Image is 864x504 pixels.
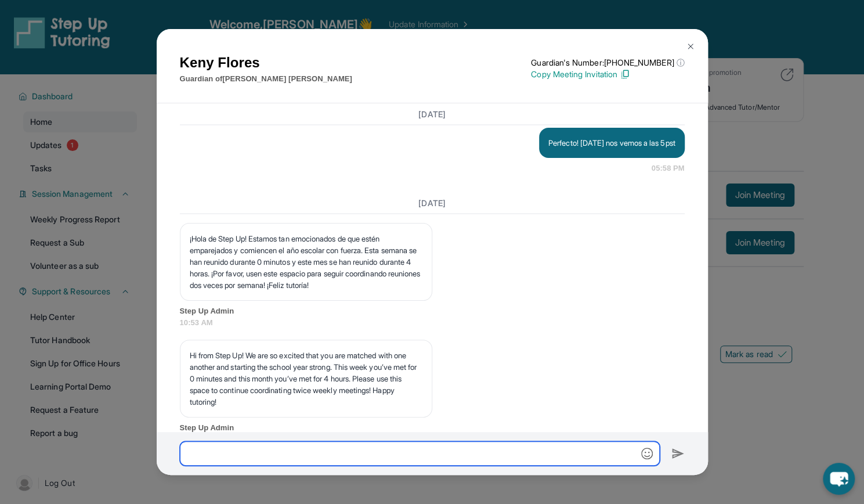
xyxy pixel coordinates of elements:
[686,42,695,51] img: Close Icon
[676,57,684,69] span: ⓘ
[180,73,352,85] p: Guardian of [PERSON_NAME] [PERSON_NAME]
[652,163,685,174] span: 05:58 PM
[180,197,685,208] h3: [DATE]
[180,108,685,120] h3: [DATE]
[548,137,675,149] p: Perfecto! [DATE] nos vemos a las 5pst
[180,422,685,434] span: Step Up Admin
[180,317,685,329] span: 10:53 AM
[823,463,855,495] button: chat-button
[180,305,685,317] span: Step Up Admin
[190,233,422,291] p: ¡Hola de Step Up! Estamos tan emocionados de que estén emparejados y comiencen el año escolar con...
[531,57,684,69] p: Guardian's Number: [PHONE_NUMBER]
[641,448,653,459] img: Emoji
[531,69,684,80] p: Copy Meeting Invitation
[620,69,630,80] img: Copy Icon
[671,447,685,460] img: Send icon
[190,350,422,408] p: Hi from Step Up! We are so excited that you are matched with one another and starting the school ...
[180,52,352,73] h1: Keny Flores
